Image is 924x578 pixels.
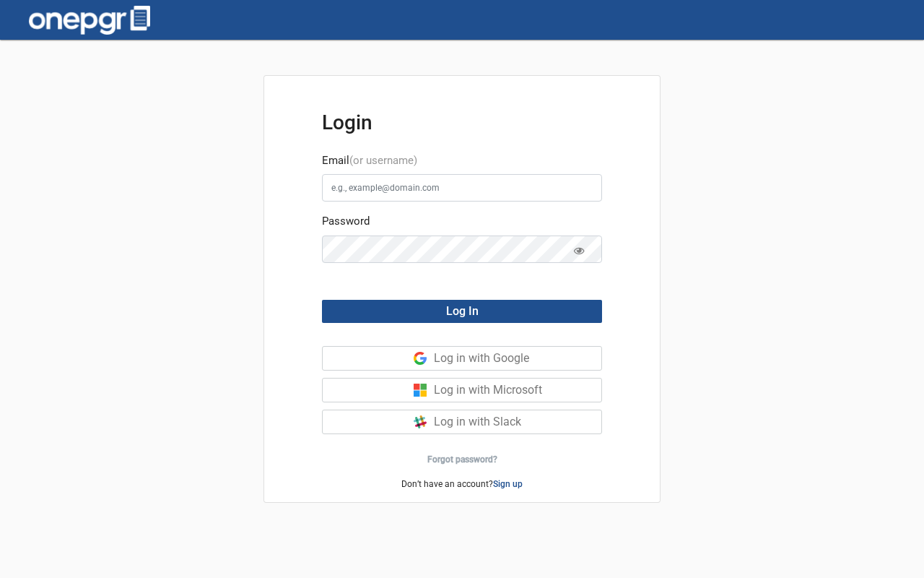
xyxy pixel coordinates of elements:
img: one-pgr-logo-white.svg [29,6,150,35]
button: Log In [322,300,602,323]
span: (or username) [349,154,417,167]
a: Forgot password? [427,454,497,465]
label: Email [322,152,417,169]
a: Sign up [493,479,523,489]
h3: Login [322,111,602,135]
p: Don’t have an account? [264,478,660,491]
input: e.g., example@domain.com [322,174,602,202]
label: Password [322,213,370,230]
div: Log in with Slack [434,410,601,433]
div: Log in with Google [434,347,601,370]
div: Log in with Microsoft [434,379,601,402]
span: Log In [446,304,479,318]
